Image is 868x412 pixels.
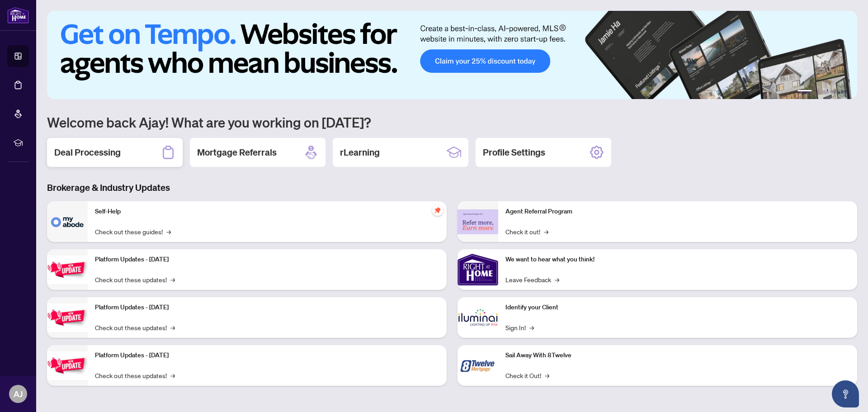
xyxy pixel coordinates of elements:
[54,146,121,159] h2: Deal Processing
[458,249,498,290] img: We want to hear what you think!
[832,380,859,407] button: Open asap
[166,227,171,237] span: →
[837,90,841,94] button: 5
[545,370,549,380] span: →
[47,303,88,332] img: Platform Updates - July 8, 2025
[197,146,277,159] h2: Mortgage Referrals
[458,345,498,386] img: Sail Away With 8Twelve
[823,90,826,94] button: 3
[47,351,88,380] img: Platform Updates - June 23, 2025
[555,275,559,284] span: →
[47,256,88,284] img: Platform Updates - July 21, 2025
[458,297,498,338] img: Identify your Client
[47,201,88,242] img: Self-Help
[797,90,812,94] button: 1
[170,322,175,332] span: →
[47,181,857,194] h3: Brokerage & Industry Updates
[7,7,29,24] img: logo
[505,370,549,380] a: Check it Out!→
[47,114,857,131] h1: Welcome back Ajay! What are you working on [DATE]?
[95,322,175,332] a: Check out these updates!→
[844,90,848,94] button: 6
[505,322,534,332] a: Sign In!→
[170,275,175,284] span: →
[95,303,439,313] p: Platform Updates - [DATE]
[830,90,834,94] button: 4
[505,275,559,284] a: Leave Feedback→
[505,255,850,265] p: We want to hear what you think!
[505,207,850,217] p: Agent Referral Program
[14,388,23,400] span: AJ
[95,227,171,237] a: Check out these guides!→
[95,370,175,380] a: Check out these updates!→
[505,227,548,237] a: Check it out!→
[816,90,819,94] button: 2
[47,11,857,99] img: Slide 0
[505,303,850,313] p: Identify your Client
[95,207,439,217] p: Self-Help
[505,350,850,360] p: Sail Away With 8Twelve
[483,146,545,159] h2: Profile Settings
[544,227,548,237] span: →
[170,370,175,380] span: →
[458,209,498,234] img: Agent Referral Program
[340,146,380,159] h2: rLearning
[529,322,534,332] span: →
[95,275,175,284] a: Check out these updates!→
[95,350,439,360] p: Platform Updates - [DATE]
[432,205,443,216] span: pushpin
[95,255,439,265] p: Platform Updates - [DATE]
